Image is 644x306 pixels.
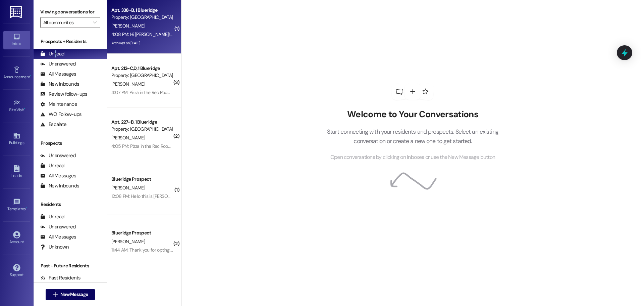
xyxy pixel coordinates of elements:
i:  [93,20,97,25]
div: Unknown [40,244,69,251]
div: New Inbounds [40,182,79,189]
div: Archived on [DATE] [111,39,174,47]
div: Unread [40,162,64,169]
a: Site Visit • [3,97,30,115]
span: [PERSON_NAME] [111,81,145,87]
div: Unread [40,213,64,220]
div: All Messages [40,71,76,78]
div: Unanswered [40,60,76,68]
div: Unanswered [40,223,76,230]
span: • [30,74,31,78]
div: All Messages [40,233,76,241]
input: All communities [43,17,90,28]
div: Prospects + Residents [34,38,107,45]
span: [PERSON_NAME] [111,135,145,141]
span: • [24,106,25,111]
div: Blueridge Prospect [111,176,173,183]
div: 11:44 AM: Thank you for opting back in to this text conversation. You can now receive texts from ... [111,247,322,253]
a: Inbox [3,31,30,49]
i:  [53,292,58,297]
div: Maintenance [40,101,77,108]
div: 4:07 PM: Pizza in the Rec Room! Come grab some food and make some new friends!! [111,89,276,95]
div: Prospects [34,140,107,147]
div: New Inbounds [40,81,79,88]
span: [PERSON_NAME] [111,238,145,245]
span: Open conversations by clicking on inboxes or use the New Message button [330,153,495,162]
div: Blueridge Prospect [111,229,173,236]
div: Review follow-ups [40,91,87,98]
img: ResiDesk Logo [10,6,23,18]
div: 4:08 PM: Hi [PERSON_NAME]! I told the manager we would like new couches, and they could bring sec... [111,31,499,37]
a: Templates • [3,196,30,214]
span: • [26,206,27,210]
h2: Welcome to Your Conversations [317,109,508,120]
a: Support [3,262,30,280]
span: [PERSON_NAME] [111,185,145,191]
span: [PERSON_NAME] [111,23,145,29]
div: Past + Future Residents [34,262,107,269]
div: Past Residents [40,274,81,281]
div: Residents [34,201,107,208]
div: Unanswered [40,152,76,159]
button: New Message [46,289,95,300]
a: Account [3,229,30,247]
div: 12:08 PM: Hello this is [PERSON_NAME]. I will likely be able to move in around 3 pm [DATE] since ... [111,193,395,199]
div: Property: [GEOGRAPHIC_DATA] [111,126,173,133]
span: New Message [60,291,88,298]
div: Apt. 227~B, 1 Blueridge [111,119,173,126]
div: All Messages [40,172,76,179]
div: 4:05 PM: Pizza in the Rec Room! Come grab some food and make some new friends!! [111,143,277,149]
div: Property: [GEOGRAPHIC_DATA] [111,72,173,79]
a: Buildings [3,130,30,148]
div: Apt. 212~C,D, 1 Blueridge [111,65,173,72]
div: WO Follow-ups [40,111,82,118]
div: Apt. 338~B, 1 Blueridge [111,7,173,14]
label: Viewing conversations for [40,7,100,17]
div: Unread [40,50,64,57]
div: Escalate [40,121,66,128]
p: Start connecting with your residents and prospects. Select an existing conversation or create a n... [317,127,508,146]
div: Property: [GEOGRAPHIC_DATA] [111,14,173,21]
a: Leads [3,163,30,181]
